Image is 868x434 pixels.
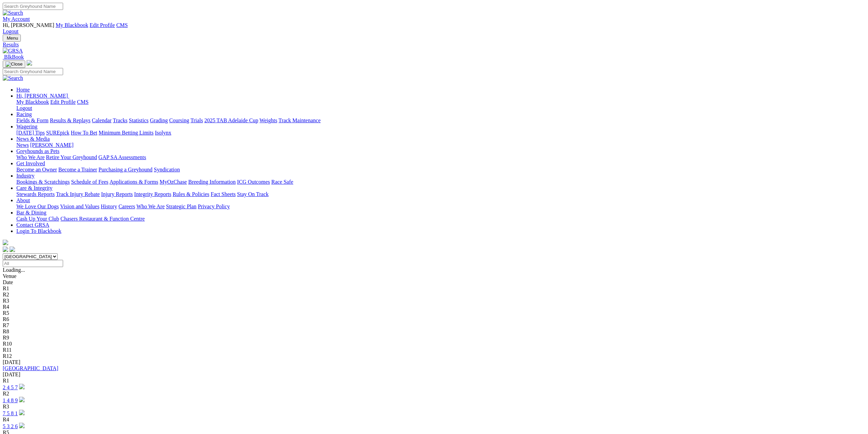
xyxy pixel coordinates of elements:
[3,260,63,267] input: Select date
[3,335,865,341] div: R9
[198,204,230,209] a: Privacy Policy
[16,167,57,172] a: Become an Owner
[16,124,38,129] a: Wagering
[3,384,18,390] a: 2 4 5 7
[204,117,258,123] a: 2025 TAB Adelaide Cup
[116,22,128,28] a: CMS
[16,130,865,136] div: Wagering
[60,216,145,222] a: Chasers Restaurant & Function Centre
[3,16,30,22] a: My Account
[50,117,90,123] a: Results & Replays
[166,204,196,209] a: Strategic Plan
[16,179,865,185] div: Industry
[7,36,18,41] span: Menu
[3,378,865,384] div: R1
[3,240,8,245] img: logo-grsa-white.png
[16,210,46,215] a: Bar & Dining
[113,117,128,123] a: Tracks
[3,397,18,403] a: 1 4 8 9
[16,130,45,136] a: [DATE] Tips
[3,68,63,75] input: Search
[271,179,293,185] a: Race Safe
[3,322,865,328] div: R7
[3,365,58,371] a: [GEOGRAPHIC_DATA]
[260,117,277,123] a: Weights
[16,142,29,148] a: News
[46,130,69,136] a: SUREpick
[10,247,15,252] img: twitter.svg
[3,410,18,416] a: 7 5 8 1
[16,117,48,123] a: Fields & Form
[3,75,23,81] img: Search
[4,54,24,60] span: BlkBook
[30,142,73,148] a: [PERSON_NAME]
[16,154,45,160] a: Who We Are
[16,222,49,228] a: Contact GRSA
[16,105,32,111] a: Logout
[46,154,97,160] a: Retire Your Greyhound
[60,204,99,209] a: Vision and Values
[16,191,865,197] div: Care & Integrity
[237,191,268,197] a: Stay On Track
[16,93,69,99] a: Hi, [PERSON_NAME]
[56,191,100,197] a: Track Injury Rebate
[77,99,89,105] a: CMS
[3,298,865,304] div: R3
[3,273,865,279] div: Venue
[16,136,50,142] a: News & Media
[188,179,236,185] a: Breeding Information
[19,410,25,415] img: play-circle.svg
[155,130,171,136] a: Isolynx
[3,22,865,34] div: My Account
[3,22,54,28] span: Hi, [PERSON_NAME]
[16,160,45,166] a: Get Involved
[3,10,23,16] img: Search
[3,316,865,322] div: R6
[99,167,152,172] a: Purchasing a Greyhound
[3,353,865,359] div: R12
[3,279,865,285] div: Date
[3,34,21,42] button: Toggle navigation
[3,247,8,252] img: facebook.svg
[16,117,865,124] div: Racing
[16,87,30,93] a: Home
[3,372,865,378] div: [DATE]
[58,167,97,172] a: Become a Trainer
[154,167,180,172] a: Syndication
[92,117,112,123] a: Calendar
[19,423,25,428] img: play-circle.svg
[71,130,98,136] a: How To Bet
[3,304,865,310] div: R4
[136,204,165,209] a: Who We Are
[3,42,865,48] a: Results
[16,99,49,105] a: My Blackbook
[16,216,865,222] div: Bar & Dining
[16,197,30,203] a: About
[16,99,865,111] div: Hi, [PERSON_NAME]
[279,117,321,123] a: Track Maintenance
[99,130,153,136] a: Minimum Betting Limits
[3,267,25,273] span: Loading...
[27,60,32,66] img: logo-grsa-white.png
[3,48,23,54] img: GRSA
[129,117,149,123] a: Statistics
[16,216,59,222] a: Cash Up Your Club
[56,22,88,28] a: My Blackbook
[90,22,115,28] a: Edit Profile
[3,417,865,423] div: R4
[3,347,865,353] div: R11
[3,423,18,429] a: 5 3 2 6
[3,391,865,397] div: R2
[16,228,61,234] a: Login To Blackbook
[16,204,59,209] a: We Love Our Dogs
[16,167,865,173] div: Get Involved
[3,328,865,335] div: R8
[16,142,865,148] div: News & Media
[101,191,133,197] a: Injury Reports
[190,117,203,123] a: Trials
[99,154,146,160] a: GAP SA Assessments
[109,179,158,185] a: Applications & Forms
[16,93,68,99] span: Hi, [PERSON_NAME]
[173,191,209,197] a: Rules & Policies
